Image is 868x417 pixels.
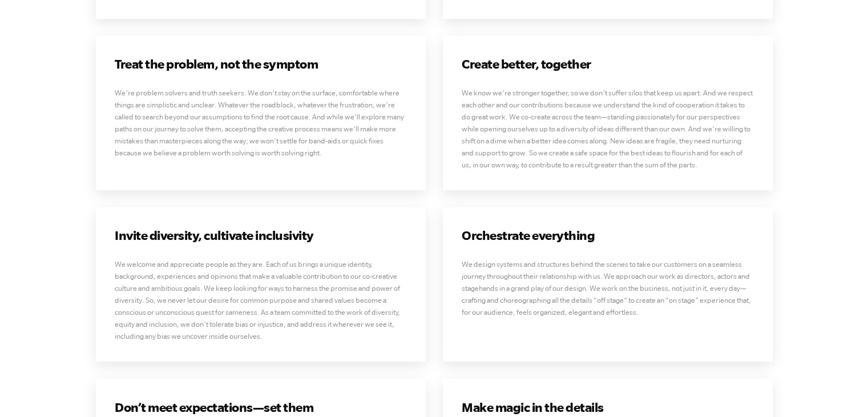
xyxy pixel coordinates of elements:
[462,55,753,73] h3: Create better, together
[115,87,406,159] p: We’re problem solvers and truth seekers. We don’t stay on the surface, comfortable where things a...
[115,398,406,416] h3: Don’t meet expectations—set them
[462,258,753,318] p: We design systems and structures behind the scenes to take our customers on a seamless journey th...
[811,362,868,417] iframe: Chat Widget
[462,398,753,416] h3: Make magic in the details
[115,55,406,73] h3: Treat the problem, not the symptom
[115,226,406,244] h3: Invite diversity, cultivate inclusivity
[462,226,753,244] h3: Orchestrate everything
[115,258,406,342] p: We welcome and appreciate people as they are. Each of us brings a unique identity, background, ex...
[462,87,753,171] p: We know we’re stronger together, so we don’t suffer silos that keep us apart. And we respect each...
